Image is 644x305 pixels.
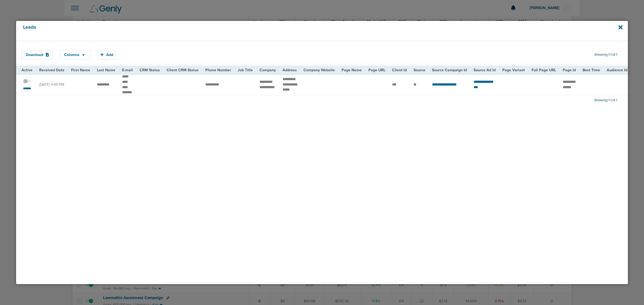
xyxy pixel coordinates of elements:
h4: Leads [23,24,563,37]
th: Page Name [338,66,365,74]
span: Client Id [392,68,407,72]
button: Add [97,50,116,59]
span: Phone Number [205,68,231,72]
th: Client CRM Status [163,66,202,74]
td: [DATE] 4:49 PM [36,74,68,95]
th: Best Time [579,66,603,74]
span: Last Name [97,68,115,72]
th: Company [256,66,279,74]
span: Source Ad Id [474,68,496,72]
span: Audience Id [607,68,627,72]
span: Add [106,53,113,57]
th: Company Website [300,66,338,74]
span: Active [21,68,32,72]
span: Received Date [39,68,64,72]
th: Page Variant [499,66,528,74]
th: Full Page URL [528,66,559,74]
th: Job Title [235,66,256,74]
span: Page URL [368,68,385,72]
span: CRM Status [140,68,160,72]
span: Source [414,68,425,72]
button: Download [21,50,53,59]
span: Showing 1-1 of 1 [594,53,617,57]
span: Columns [64,53,79,57]
th: Page Id [559,66,579,74]
span: Showing 1-1 of 1 [594,98,617,103]
span: Source Campaign Id [432,68,467,72]
th: Address [279,66,300,74]
span: First Name [71,68,90,72]
span: E-mail [122,68,133,72]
